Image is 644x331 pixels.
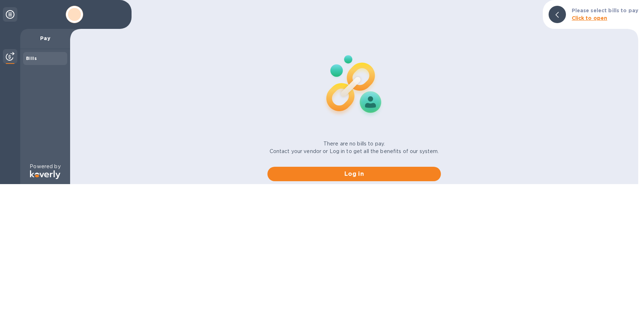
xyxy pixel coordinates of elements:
span: Log in [273,170,435,178]
p: Pay [26,35,64,42]
p: There are no bills to pay. Contact your vendor or Log in to get all the benefits of our system. [270,140,439,155]
p: Powered by [30,163,60,170]
b: Bills [26,56,37,61]
b: Please select bills to pay [572,8,638,13]
b: Click to open [572,15,607,21]
button: Log in [267,167,441,181]
img: Logo [30,170,60,179]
